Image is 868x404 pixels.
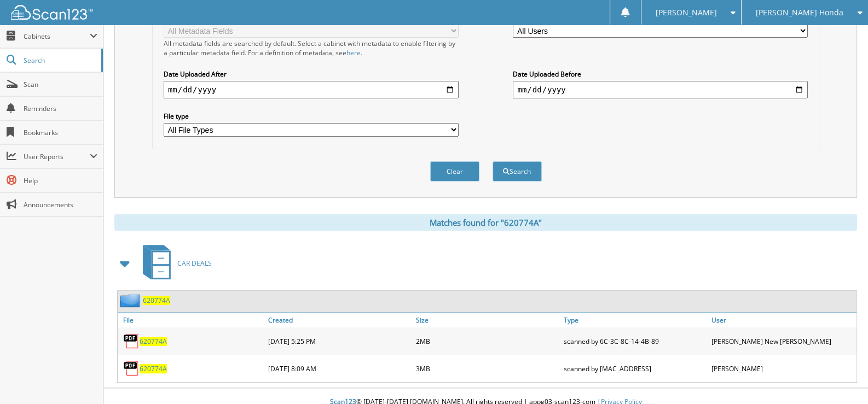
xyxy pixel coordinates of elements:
[123,333,140,349] img: PDF.png
[140,337,167,346] a: 620774A
[177,259,212,268] span: CAR DEALS
[123,360,140,377] img: PDF.png
[11,5,93,20] img: scan123-logo-white.svg
[709,358,857,379] div: [PERSON_NAME]
[164,112,459,121] label: File type
[561,330,709,352] div: scanned by 6C-3C-8C-14-4B-89
[24,80,97,89] span: Scan
[24,56,96,65] span: Search
[709,313,857,327] a: User
[140,364,167,373] a: 620774A
[164,69,459,79] label: Date Uploaded After
[513,81,808,98] input: end
[265,330,413,352] div: [DATE] 5:25 PM
[143,296,170,305] a: 620774A
[24,104,97,113] span: Reminders
[430,161,479,181] button: Clear
[561,358,709,379] div: scanned by [MAC_ADDRESS]
[655,9,716,16] span: [PERSON_NAME]
[265,358,413,379] div: [DATE] 8:09 AM
[24,176,97,185] span: Help
[756,9,843,16] span: [PERSON_NAME] Honda
[24,152,90,161] span: User Reports
[413,358,561,379] div: 3MB
[24,32,90,41] span: Cabinets
[24,200,97,209] span: Announcements
[561,313,709,327] a: Type
[114,214,857,231] div: Matches found for "620774A"
[24,128,97,137] span: Bookmarks
[120,294,143,307] img: folder2.png
[813,352,868,404] iframe: Chat Widget
[413,313,561,327] a: Size
[709,330,857,352] div: [PERSON_NAME] New [PERSON_NAME]
[136,242,212,285] a: CAR DEALS
[164,81,459,98] input: start
[513,69,808,79] label: Date Uploaded Before
[493,161,542,181] button: Search
[413,330,561,352] div: 2MB
[164,39,459,57] div: All metadata fields are searched by default. Select a cabinet with metadata to enable filtering b...
[265,313,413,327] a: Created
[346,48,361,57] a: here
[118,313,265,327] a: File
